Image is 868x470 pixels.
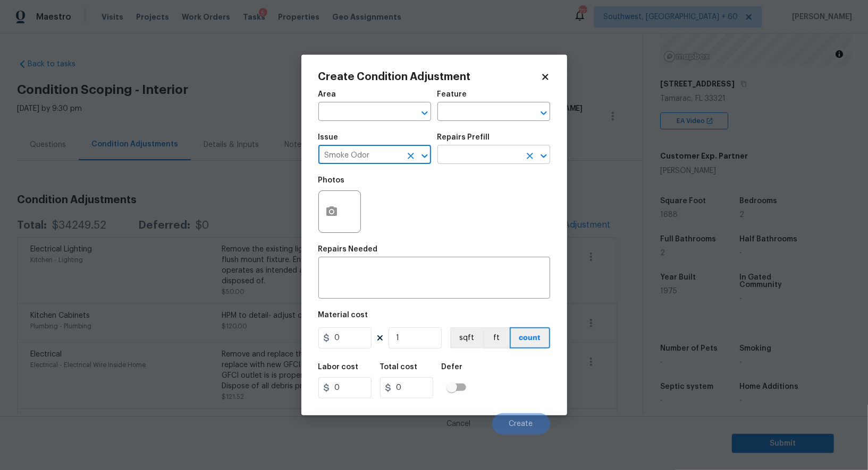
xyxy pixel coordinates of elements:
h5: Area [318,91,336,98]
h5: Issue [318,134,339,141]
button: ft [483,327,510,349]
button: Open [417,106,432,120]
span: Create [509,420,533,428]
button: Cancel [430,413,488,434]
h5: Repairs Needed [318,246,378,253]
h2: Create Condition Adjustment [318,72,541,82]
h5: Defer [442,363,463,371]
h5: Material cost [318,311,368,319]
h5: Total cost [380,363,418,371]
button: sqft [450,327,483,349]
button: Clear [403,149,418,163]
button: Open [417,149,432,163]
h5: Labor cost [318,363,359,371]
button: Open [536,106,551,120]
h5: Photos [318,177,345,184]
button: Open [536,149,551,163]
span: Cancel [447,420,471,428]
button: count [510,327,550,349]
button: Clear [523,149,537,163]
button: Create [492,413,550,434]
h5: Repairs Prefill [437,134,490,141]
h5: Feature [437,91,467,98]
